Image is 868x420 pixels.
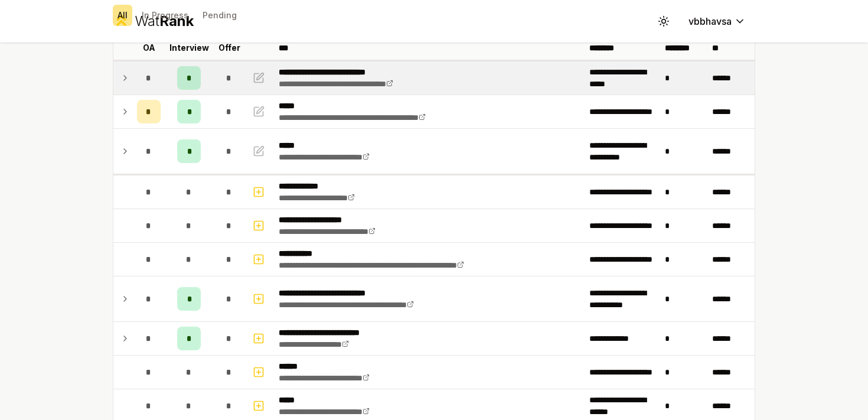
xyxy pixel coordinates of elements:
[113,12,194,31] a: WatRank
[169,42,209,54] p: Interview
[143,42,155,54] p: OA
[159,12,194,30] span: Rank
[135,12,194,31] div: Wat
[198,5,242,26] button: Pending
[679,11,755,32] button: vbbhavsa
[137,5,193,26] button: In Progress
[218,42,240,54] p: Offer
[688,14,732,28] span: vbbhavsa
[113,5,132,26] button: All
